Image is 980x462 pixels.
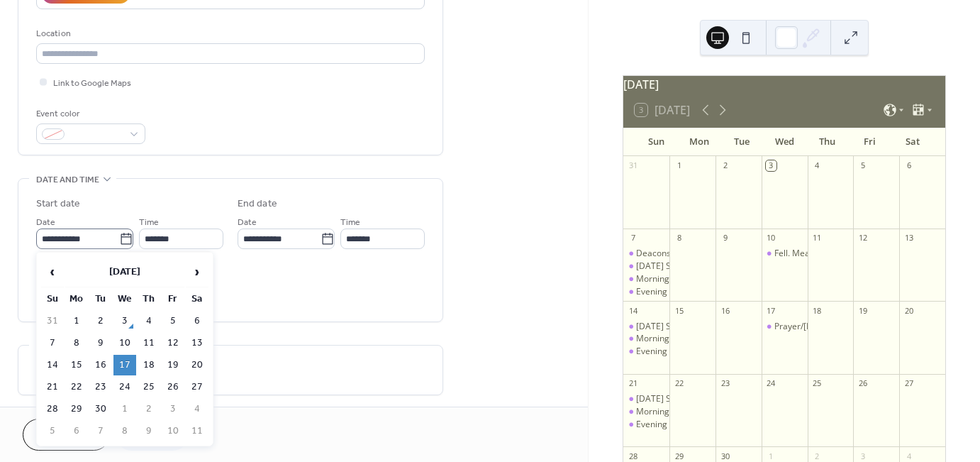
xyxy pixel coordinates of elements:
[186,421,208,441] td: 11
[41,311,64,331] td: 31
[238,197,277,211] div: End date
[89,355,112,375] td: 16
[113,377,136,397] td: 24
[42,258,63,286] span: ‹
[623,346,669,358] div: Evening Services 6:00PM
[186,333,208,353] td: 13
[162,377,184,397] td: 26
[65,289,88,309] th: Mo
[766,378,776,389] div: 24
[623,321,669,333] div: Sunday School 10:00AM
[812,451,823,461] div: 2
[806,128,848,156] div: Thu
[113,333,136,353] td: 10
[766,305,776,316] div: 17
[138,311,160,331] td: 4
[720,305,730,316] div: 16
[636,248,738,260] div: Deacons Meeting 8:30AM
[636,406,742,418] div: Morning Worship 11:00AM
[623,248,669,260] div: Deacons Meeting 8:30AM
[623,406,669,418] div: Morning Worship 11:00AM
[138,399,160,419] td: 2
[623,333,669,345] div: Morning Worship 11:00AM
[903,378,914,389] div: 27
[139,215,159,230] span: Time
[903,451,914,461] div: 4
[113,421,136,441] td: 8
[89,333,112,353] td: 9
[36,197,80,211] div: Start date
[36,172,99,187] span: Date and time
[138,421,160,441] td: 9
[138,333,160,353] td: 11
[891,128,934,156] div: Sat
[766,451,776,461] div: 1
[340,215,360,230] span: Time
[857,160,868,171] div: 5
[623,286,669,298] div: Evening Services 6:00PM
[162,311,184,331] td: 5
[812,305,823,316] div: 18
[812,378,823,389] div: 25
[623,76,945,93] div: [DATE]
[628,451,638,461] div: 28
[857,305,868,316] div: 19
[53,76,131,91] span: Link to Google Maps
[720,160,730,171] div: 2
[636,333,742,345] div: Morning Worship 11:00AM
[628,378,638,389] div: 21
[65,333,88,353] td: 8
[812,233,823,243] div: 11
[720,233,730,243] div: 9
[186,311,208,331] td: 6
[162,333,184,353] td: 12
[848,128,891,156] div: Fri
[36,215,55,230] span: Date
[65,377,88,397] td: 22
[674,160,684,171] div: 1
[628,305,638,316] div: 14
[762,321,808,333] div: Prayer/Bible Study 6:30PM
[720,451,730,461] div: 30
[674,451,684,461] div: 29
[636,393,730,405] div: [DATE] School 10:00AM
[903,233,914,243] div: 13
[903,305,914,316] div: 20
[636,260,730,273] div: [DATE] School 10:00AM
[636,286,735,298] div: Evening Services 6:00PM
[763,128,806,156] div: Wed
[65,421,88,441] td: 6
[674,305,684,316] div: 15
[65,257,184,287] th: [DATE]
[113,355,136,375] td: 17
[635,128,677,156] div: Sun
[812,160,823,171] div: 4
[65,399,88,419] td: 29
[113,311,136,331] td: 3
[89,377,112,397] td: 23
[766,233,776,243] div: 10
[41,355,64,375] td: 14
[41,421,64,441] td: 5
[162,289,184,309] th: Fr
[186,289,208,309] th: Sa
[162,421,184,441] td: 10
[41,333,64,353] td: 7
[623,393,669,405] div: Sunday School 10:00AM
[623,419,669,431] div: Evening Services 6:00PM
[113,399,136,419] td: 1
[138,289,160,309] th: Th
[857,233,868,243] div: 12
[41,399,64,419] td: 28
[186,399,208,419] td: 4
[89,399,112,419] td: 30
[636,273,742,285] div: Morning Worship 11:00AM
[186,355,208,375] td: 20
[113,289,136,309] th: We
[23,419,110,451] a: Cancel
[65,311,88,331] td: 1
[774,248,893,260] div: Fell. Meal/Conference 6:30PM
[674,378,684,389] div: 22
[138,377,160,397] td: 25
[674,233,684,243] div: 8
